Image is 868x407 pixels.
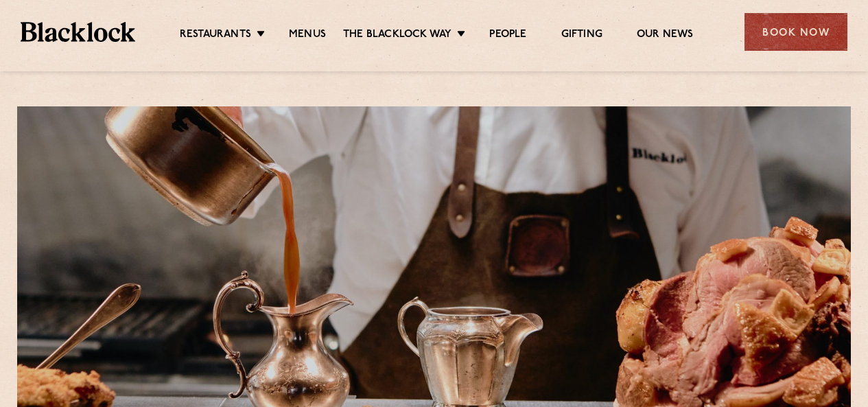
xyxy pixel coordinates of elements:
[637,28,694,43] a: Our News
[289,28,326,43] a: Menus
[489,28,526,43] a: People
[343,28,451,43] a: The Blacklock Way
[180,28,251,43] a: Restaurants
[744,13,847,51] div: Book Now
[21,22,135,41] img: BL_Textured_Logo-footer-cropped.svg
[561,28,602,43] a: Gifting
